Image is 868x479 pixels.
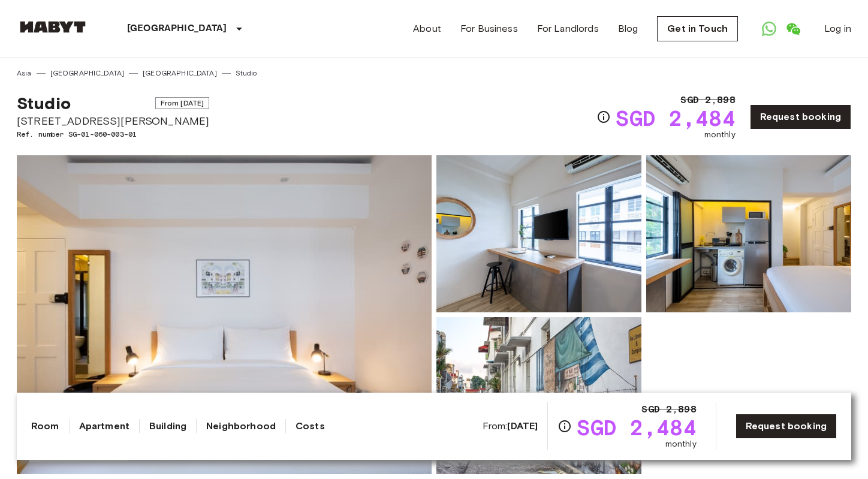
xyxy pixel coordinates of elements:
[657,16,738,41] a: Get in Touch
[236,68,257,79] a: Studio
[507,420,538,432] b: [DATE]
[31,419,59,433] a: Room
[17,129,209,140] span: Ref. number SG-01-060-003-01
[577,417,696,438] span: SGD 2,484
[781,17,805,41] a: Open WeChat
[557,419,572,433] svg: Check cost overview for full price breakdown. Please note that discounts apply to new joiners onl...
[413,22,441,36] a: About
[17,155,432,474] img: Marketing picture of unit SG-01-060-003-01
[436,317,641,474] img: Picture of unit SG-01-060-003-01
[206,419,276,433] a: Neighborhood
[50,68,125,79] a: [GEOGRAPHIC_DATA]
[736,414,837,439] a: Request booking
[596,110,611,124] svg: Check cost overview for full price breakdown. Please note that discounts apply to new joiners onl...
[704,129,736,141] span: monthly
[296,419,325,433] a: Costs
[665,438,697,450] span: monthly
[17,113,209,129] span: [STREET_ADDRESS][PERSON_NAME]
[155,97,210,109] span: From [DATE]
[143,68,217,79] a: [GEOGRAPHIC_DATA]
[483,420,538,433] span: From:
[79,419,129,433] a: Apartment
[824,22,851,36] a: Log in
[17,93,71,113] span: Studio
[537,22,599,36] a: For Landlords
[17,21,89,33] img: Habyt
[127,22,227,36] p: [GEOGRAPHIC_DATA]
[641,402,696,417] span: SGD 2,898
[618,22,638,36] a: Blog
[436,155,641,312] img: Picture of unit SG-01-060-003-01
[646,155,851,312] img: Picture of unit SG-01-060-003-01
[616,107,735,129] span: SGD 2,484
[750,104,851,129] a: Request booking
[460,22,518,36] a: For Business
[149,419,186,433] a: Building
[17,68,32,79] a: Asia
[757,17,781,41] a: Open WhatsApp
[680,93,735,107] span: SGD 2,898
